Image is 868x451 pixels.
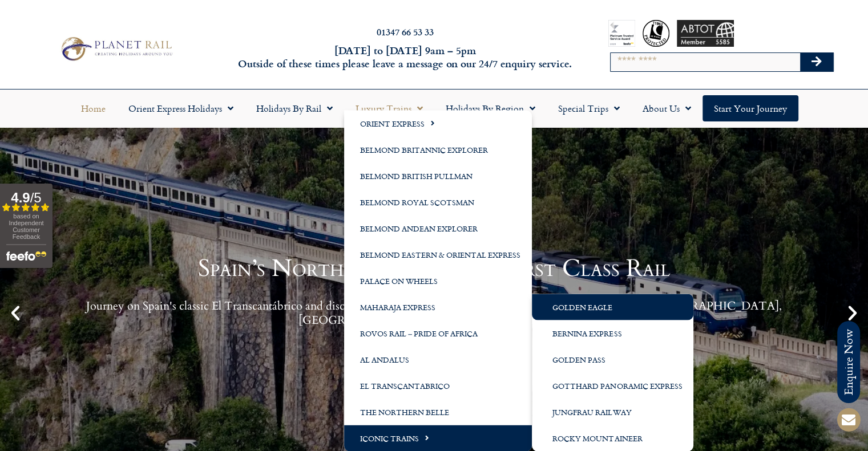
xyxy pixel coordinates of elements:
[532,320,693,346] a: Bernina Express
[29,257,839,281] h1: Spain’s Northern Coast - by First Class Rail
[344,346,532,372] a: Al Andalus
[29,299,839,327] p: Journey on Spain's classic El Transcantábrico and discover the beauty, culture and food of [GEOGR...
[703,95,798,121] a: Start your Journey
[532,399,693,425] a: Jungfrau Railway
[344,162,532,189] a: Belmond British Pullman
[434,95,547,121] a: Holidays by Region
[344,110,532,136] a: Orient Express
[344,136,532,162] a: Belmond Britannic Explorer
[344,320,532,346] a: Rovos Rail – Pride of Africa
[344,241,532,267] a: Belmond Eastern & Oriental Express
[56,34,175,63] img: Planet Rail Train Holidays Logo
[532,294,693,451] ul: Iconic Trains
[235,44,576,71] h6: [DATE] to [DATE] 9am – 5pm Outside of these times please leave a message on our 24/7 enquiry serv...
[532,294,693,320] a: Golden Eagle
[344,110,532,451] ul: Luxury Trains
[532,425,693,451] a: Rocky Mountaineer
[344,267,532,294] a: Palace on Wheels
[532,372,693,399] a: Gotthard Panoramic Express
[532,346,693,372] a: Golden Pass
[344,189,532,215] a: Belmond Royal Scotsman
[344,215,532,241] a: Belmond Andean Explorer
[70,95,117,121] a: Home
[344,95,434,121] a: Luxury Trains
[344,294,532,320] a: Maharaja Express
[800,53,833,71] button: Search
[843,303,862,323] div: Next slide
[6,303,25,323] div: Previous slide
[344,399,532,425] a: The Northern Belle
[344,372,532,399] a: El Transcantabrico
[117,95,245,121] a: Orient Express Holidays
[344,425,532,451] a: Iconic Trains
[245,95,344,121] a: Holidays by Rail
[6,95,862,121] nav: Menu
[377,25,434,38] a: 01347 66 53 33
[631,95,703,121] a: About Us
[547,95,631,121] a: Special Trips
